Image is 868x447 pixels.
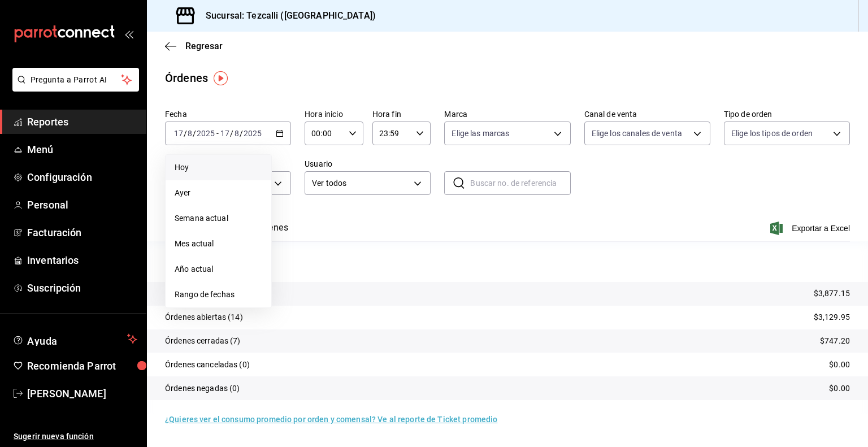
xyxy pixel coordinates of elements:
span: Recomienda Parrot [27,358,137,374]
img: Tooltip marker [214,71,228,85]
p: $3,877.15 [814,288,850,300]
p: Órdenes negadas (0) [165,383,240,394]
span: Mes actual [175,238,262,250]
span: Facturación [27,225,137,240]
span: / [240,129,243,138]
span: / [184,129,187,138]
span: Menú [27,142,137,157]
label: Usuario [305,160,431,168]
label: Canal de venta [584,110,710,118]
input: -- [220,129,230,138]
span: Ver todos [312,177,410,189]
span: Semana actual [175,212,262,224]
div: Órdenes [165,70,208,86]
input: -- [187,129,193,138]
p: Resumen [165,255,850,268]
span: Año actual [175,263,262,275]
label: Tipo de orden [724,110,850,118]
p: $0.00 [829,359,850,371]
button: Exportar a Excel [772,222,850,235]
span: Elige los canales de venta [592,128,682,139]
p: $747.20 [820,335,850,347]
span: Reportes [27,114,137,129]
input: -- [173,129,184,138]
p: Órdenes cerradas (7) [165,335,241,347]
label: Marca [444,110,570,118]
span: Rango de fechas [175,289,262,301]
span: [PERSON_NAME] [27,386,137,401]
span: Suscripción [27,280,137,296]
label: Fecha [165,110,291,118]
span: Regresar [185,41,223,51]
label: Hora inicio [305,110,363,118]
span: / [230,129,233,138]
button: Regresar [165,41,223,51]
p: $3,129.95 [814,311,850,323]
span: Ayer [175,187,262,199]
span: Personal [27,197,137,212]
span: Hoy [175,162,262,173]
span: Elige los tipos de orden [731,128,813,139]
span: Elige las marcas [452,128,509,139]
p: Órdenes canceladas (0) [165,359,250,371]
span: Pregunta a Parrot AI [31,74,121,86]
span: - [216,129,219,138]
span: Sugerir nueva función [14,431,137,442]
p: Órdenes abiertas (14) [165,311,243,323]
span: / [193,129,196,138]
span: Ayuda [27,332,123,346]
p: $0.00 [829,383,850,394]
a: ¿Quieres ver el consumo promedio por orden y comensal? Ve al reporte de Ticket promedio [165,415,497,424]
input: -- [234,129,240,138]
input: ---- [243,129,262,138]
label: Hora fin [372,110,431,118]
span: Configuración [27,170,137,185]
button: Pregunta a Parrot AI [12,68,139,92]
input: Buscar no. de referencia [470,172,570,194]
input: ---- [196,129,215,138]
button: open_drawer_menu [124,29,133,38]
a: Pregunta a Parrot AI [8,82,139,94]
span: Inventarios [27,253,137,268]
h3: Sucursal: Tezcalli ([GEOGRAPHIC_DATA]) [197,9,376,23]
